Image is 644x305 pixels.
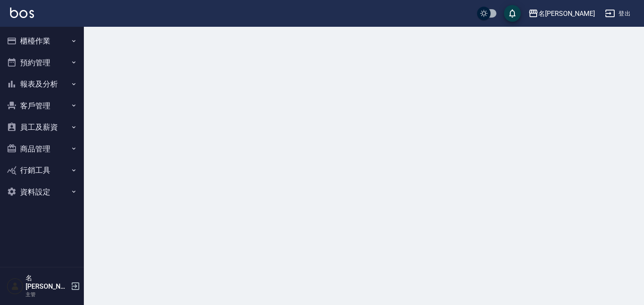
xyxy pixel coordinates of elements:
[26,291,68,298] p: 主管
[3,138,80,160] button: 商品管理
[525,5,598,22] button: 名[PERSON_NAME]
[10,8,34,18] img: Logo
[602,6,634,21] button: 登出
[504,5,521,22] button: save
[3,95,80,117] button: 客戶管理
[3,116,80,138] button: 員工及薪資
[26,274,68,291] h5: 名[PERSON_NAME]
[3,73,80,95] button: 報表及分析
[3,181,80,203] button: 資料設定
[3,30,80,52] button: 櫃檯作業
[3,52,80,74] button: 預約管理
[538,8,595,19] div: 名[PERSON_NAME]
[3,159,80,181] button: 行銷工具
[7,278,23,295] img: Person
